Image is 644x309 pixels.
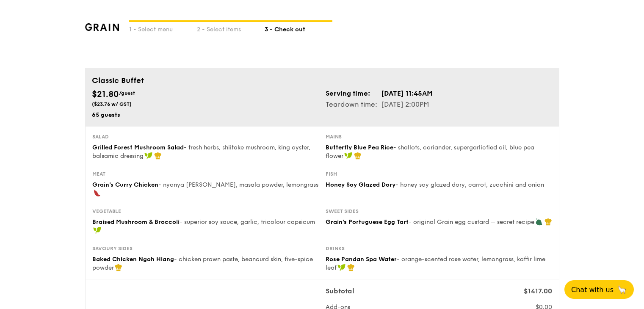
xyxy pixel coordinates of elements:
span: - chicken prawn paste, beancurd skin, five-spice powder [92,256,313,271]
span: Chat with us [571,286,614,294]
td: [DATE] 2:00PM [381,99,433,110]
span: $21.80 [92,89,119,99]
img: icon-chef-hat.a58ddaea.svg [544,218,552,226]
img: icon-vegan.f8ff3823.svg [93,226,102,234]
span: Grain's Portuguese Egg Tart [326,218,409,226]
img: icon-vegan.f8ff3823.svg [144,152,153,160]
img: icon-vegan.f8ff3823.svg [344,152,353,160]
span: ($23.76 w/ GST) [92,101,132,107]
span: Rose Pandan Spa Water [326,256,397,263]
span: - honey soy glazed dory, carrot, zucchini and onion [395,181,544,188]
span: Grain's Curry Chicken [92,181,158,188]
span: /guest [119,90,135,96]
span: Butterfly Blue Pea Rice [326,144,393,151]
img: icon-vegan.f8ff3823.svg [337,264,346,271]
div: Meat [92,171,319,177]
td: Teardown time: [326,99,381,110]
span: - orange-scented rose water, lemongrass, kaffir lime leaf [326,256,545,271]
div: 3 - Check out [265,22,332,34]
span: - fresh herbs, shiitake mushroom, king oyster, balsamic dressing [92,144,310,160]
button: Chat with us🦙 [564,280,634,299]
div: 2 - Select items [197,22,265,34]
span: Braised Mushroom & Broccoli [92,218,180,226]
span: - superior soy sauce, garlic, tricolour capsicum [180,218,315,226]
img: grain-logotype.1cdc1e11.png [85,23,119,31]
td: [DATE] 11:45AM [381,88,433,99]
img: icon-vegetarian.fe4039eb.svg [535,218,543,226]
div: Classic Buffet [92,74,553,86]
div: Mains [326,133,552,140]
div: Sweet sides [326,208,552,215]
div: 65 guests [92,111,319,119]
span: $1417.00 [524,287,552,295]
span: - original Grain egg custard – secret recipe [409,218,534,226]
div: Vegetable [92,208,319,215]
div: 1 - Select menu [129,22,197,34]
span: Baked Chicken Ngoh Hiang [92,256,174,263]
span: Grilled Forest Mushroom Salad [92,144,184,151]
div: Fish [326,171,552,177]
img: icon-chef-hat.a58ddaea.svg [154,152,162,160]
img: icon-spicy.37a8142b.svg [93,189,101,197]
span: Subtotal [326,287,354,295]
td: Serving time: [326,88,381,99]
img: icon-chef-hat.a58ddaea.svg [347,264,355,271]
span: 🦙 [617,285,627,295]
span: - nyonya [PERSON_NAME], masala powder, lemongrass [158,181,318,188]
img: icon-chef-hat.a58ddaea.svg [115,264,122,271]
div: Salad [92,133,319,140]
span: - shallots, coriander, supergarlicfied oil, blue pea flower [326,144,534,160]
span: Honey Soy Glazed Dory [326,181,395,188]
div: Drinks [326,245,552,252]
img: icon-chef-hat.a58ddaea.svg [354,152,362,160]
div: Savoury sides [92,245,319,252]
